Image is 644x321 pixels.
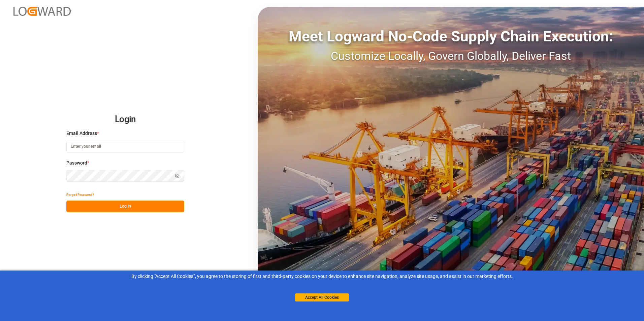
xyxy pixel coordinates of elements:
[66,201,184,212] button: Log In
[66,141,184,152] input: Enter your email
[13,7,71,16] img: Logward_new_orange.png
[258,25,644,47] div: Meet Logward No-Code Supply Chain Execution:
[295,293,349,301] button: Accept All Cookies
[66,159,87,167] span: Password
[66,109,184,130] h2: Login
[66,130,97,137] span: Email Address
[66,189,94,201] button: Forgot Password?
[5,273,639,280] div: By clicking "Accept All Cookies”, you agree to the storing of first and third-party cookies on yo...
[258,47,644,65] div: Customize Locally, Govern Globally, Deliver Fast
